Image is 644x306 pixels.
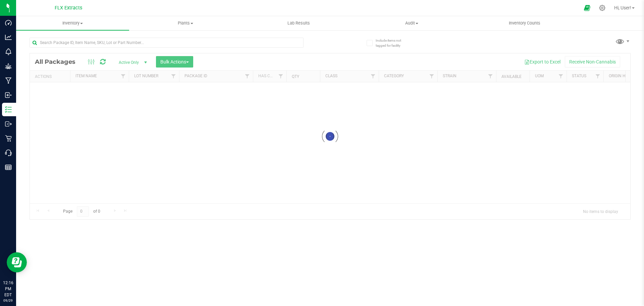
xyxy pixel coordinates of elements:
[16,20,129,26] span: Inventory
[5,149,12,156] inline-svg: Call Center
[614,5,631,10] span: Hi, User!
[129,16,242,30] a: Plants
[580,1,595,14] span: Open Ecommerce Menu
[468,16,581,30] a: Inventory Counts
[129,20,242,26] span: Plants
[30,38,304,48] input: Search Package ID, Item Name, SKU, Lot or Part Number...
[355,16,468,30] a: Audit
[5,48,12,55] inline-svg: Monitoring
[278,20,319,26] span: Lab Results
[5,164,12,171] inline-svg: Reports
[7,252,27,272] iframe: Resource center
[3,298,13,303] p: 09/29
[5,77,12,84] inline-svg: Manufacturing
[55,5,82,11] span: FLX Extracts
[16,16,129,30] a: Inventory
[5,92,12,98] inline-svg: Inbound
[242,16,355,30] a: Lab Results
[500,20,549,26] span: Inventory Counts
[5,19,12,26] inline-svg: Dashboard
[5,106,12,113] inline-svg: Inventory
[598,5,606,11] div: Manage settings
[5,135,12,142] inline-svg: Retail
[3,280,13,298] p: 12:16 PM EDT
[5,121,12,127] inline-svg: Outbound
[5,63,12,70] inline-svg: Grow
[356,20,468,26] span: Audit
[376,38,409,48] span: Include items not tagged for facility
[5,34,12,41] inline-svg: Analytics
